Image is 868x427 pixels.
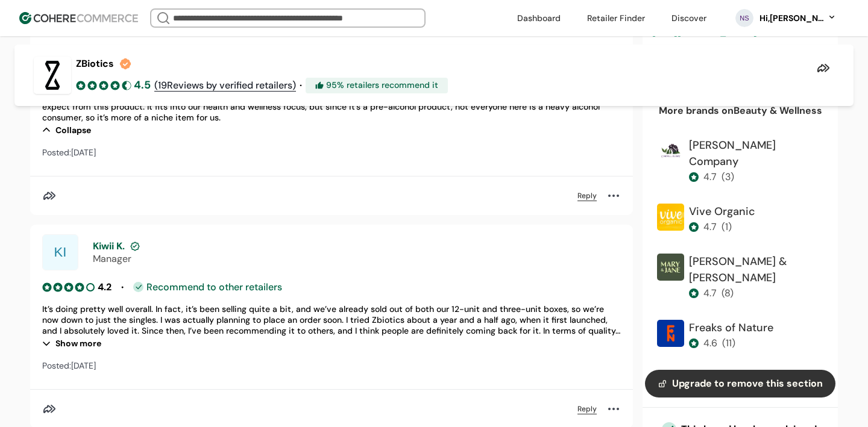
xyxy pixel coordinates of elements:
a: Brand Photo[PERSON_NAME] Company4.7(3) [652,132,828,194]
img: Brand Photo [657,320,684,347]
div: 4.7 [703,220,717,234]
a: Brand PhotoFreaks of Nature4.6(11) [652,315,828,360]
span: • [121,282,124,293]
div: Freaks of Nature [689,320,773,336]
a: Reply [577,190,597,201]
div: Hi, [PERSON_NAME] [758,12,825,25]
div: Show more [42,336,621,351]
div: ( 3 ) [722,170,734,184]
img: Cohere Logo [19,12,138,24]
div: Collapse [42,123,621,137]
div: Posted: [DATE] [42,147,621,158]
div: [PERSON_NAME] Company [689,137,823,170]
div: 4.6 [703,336,717,351]
div: Recommend to other retailers [133,282,282,292]
a: Brand PhotoVive Organic4.7(1) [652,199,828,244]
div: ( 11 ) [722,336,735,351]
div: 4.2 [98,280,112,294]
div: Posted: [DATE] [42,360,621,371]
div: [PERSON_NAME] & [PERSON_NAME] [689,254,823,286]
button: Hi,[PERSON_NAME] [758,12,837,25]
div: Manager [93,252,621,265]
div: It’s doing pretty well overall. In fact, it’s been selling quite a bit, and we’ve already sold ou... [42,304,621,336]
div: More brands on Beauty & Wellness [659,104,822,118]
div: 4.7 [703,286,717,301]
img: Brand Photo [657,204,684,231]
img: Brand Photo [657,137,684,164]
span: Kiwii K. [93,240,125,252]
img: Brand Photo [657,254,684,281]
div: Vive Organic [689,204,755,220]
button: Upgrade to remove this section [645,370,835,397]
a: Reply [577,404,597,414]
div: 4.7 [703,170,717,184]
div: ( 1 ) [722,220,732,234]
a: Brand Photo[PERSON_NAME] & [PERSON_NAME]4.7(8) [652,249,828,310]
div: ( 8 ) [722,286,734,301]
